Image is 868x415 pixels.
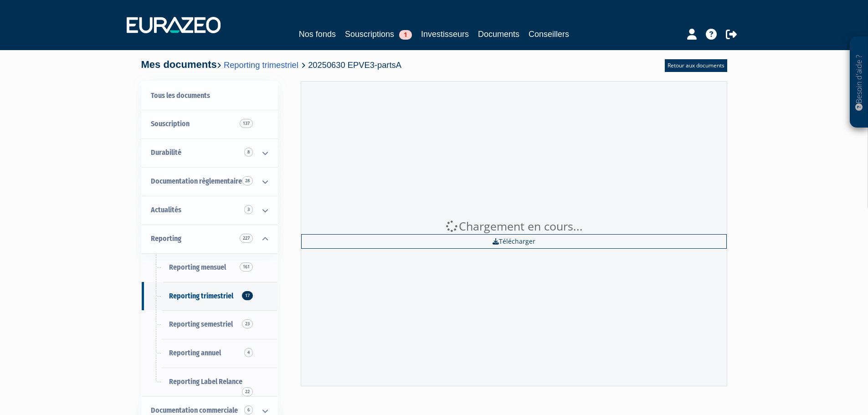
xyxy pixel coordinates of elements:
a: Durabilité 8 [142,138,277,167]
span: 161 [240,262,253,272]
span: Reporting annuel [169,348,221,357]
span: Reporting [151,234,181,243]
a: Reporting trimestriel17 [142,282,277,311]
a: Souscriptions1 [345,28,412,41]
span: Durabilité [151,148,181,157]
a: Reporting trimestriel [224,60,298,70]
a: Nos fonds [299,28,336,41]
a: Reporting semestriel23 [142,310,277,339]
span: 23 [242,319,253,328]
a: Conseillers [529,28,569,41]
span: 8 [244,148,253,157]
img: 1732889491-logotype_eurazeo_blanc_rvb.png [127,17,221,33]
a: Investisseurs [421,28,469,41]
span: 227 [240,234,253,243]
a: Documents [478,28,519,41]
span: Reporting mensuel [169,263,226,272]
span: Documentation règlementaire [151,177,242,185]
span: 17 [242,291,253,300]
span: Souscription [151,119,190,128]
a: Souscription137 [142,110,277,138]
span: Reporting trimestriel [169,292,233,300]
span: 22 [242,387,253,396]
span: 6 [244,405,253,415]
p: Besoin d'aide ? [854,41,864,123]
span: Reporting semestriel [169,320,233,328]
span: 137 [240,119,253,128]
a: Reporting 227 [142,225,277,253]
div: Chargement en cours... [301,218,727,235]
span: 28 [242,176,253,185]
a: Reporting Label Relance22 [142,368,277,396]
a: Télécharger [301,234,727,249]
a: Tous les documents [142,82,277,110]
span: 4 [244,348,253,357]
a: Documentation règlementaire 28 [142,167,277,196]
h4: Mes documents [141,59,401,70]
span: 3 [244,205,253,214]
a: Reporting annuel4 [142,339,277,368]
span: Documentation commerciale [151,406,238,415]
span: 20250630 EPVE3-partsA [308,60,401,70]
a: Actualités 3 [142,196,277,225]
span: Actualités [151,205,181,214]
a: Retour aux documents [665,59,727,72]
span: Reporting Label Relance [169,377,242,386]
a: Reporting mensuel161 [142,253,277,282]
span: 1 [399,30,412,40]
